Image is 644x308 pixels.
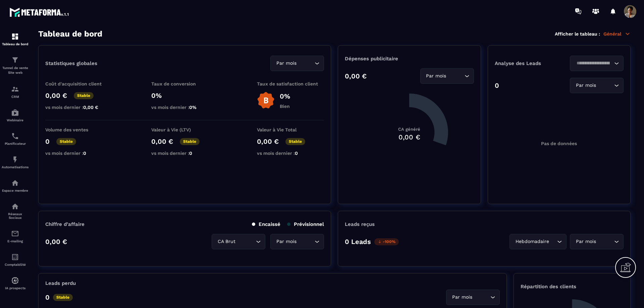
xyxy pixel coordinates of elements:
a: formationformationTableau de bord [2,27,29,51]
p: vs mois dernier : [257,150,324,156]
img: accountant [11,253,19,261]
input: Search for option [298,60,313,67]
div: Search for option [270,56,324,71]
a: formationformationTunnel de vente Site web [2,51,29,80]
p: -100% [374,238,399,245]
p: Bien [280,104,290,109]
input: Search for option [237,238,254,245]
h3: Tableau de bord [38,29,102,39]
input: Search for option [298,238,313,245]
p: CRM [2,95,29,99]
p: Répartition des clients [521,284,624,290]
p: Taux de satisfaction client [257,81,324,86]
p: Valeur à Vie Total [257,127,324,132]
p: 0,00 € [257,137,279,145]
a: accountantaccountantComptabilité [2,248,29,271]
p: 0 Leads [345,238,371,246]
p: Tableau de bord [2,42,29,46]
img: formation [11,33,19,41]
p: 0% [280,92,290,100]
p: Chiffre d’affaire [45,221,85,227]
a: formationformationCRM [2,80,29,104]
p: Espace membre [2,189,29,192]
p: 0 [495,81,499,89]
p: Afficher le tableau : [555,31,600,37]
p: Réseaux Sociaux [2,212,29,220]
p: 0,00 € [45,91,67,100]
p: Tunnel de vente Site web [2,66,29,75]
p: Général [603,31,631,37]
div: Search for option [570,234,624,249]
p: Stable [285,138,305,145]
img: social-network [11,202,19,210]
input: Search for option [550,238,555,245]
img: formation [11,85,19,93]
a: social-networksocial-networkRéseaux Sociaux [2,197,29,225]
p: Valeur à Vie (LTV) [151,127,218,132]
div: Search for option [570,78,624,93]
p: 0,00 € [151,137,173,145]
p: Planificateur [2,142,29,145]
input: Search for option [597,82,612,89]
p: Statistiques globales [45,60,97,66]
span: Par mois [275,60,298,67]
input: Search for option [474,294,489,301]
div: Search for option [420,68,474,84]
span: 0,00 € [83,105,98,110]
p: Comptabilité [2,263,29,266]
span: Par mois [275,238,298,245]
p: Analyse des Leads [495,60,559,66]
p: vs mois dernier : [45,150,112,156]
a: automationsautomationsWebinaire [2,104,29,127]
p: Automatisations [2,165,29,169]
div: Search for option [446,290,500,305]
p: Dépenses publicitaire [345,56,474,62]
p: 0 [45,137,50,145]
input: Search for option [448,72,463,80]
a: automationsautomationsEspace membre [2,174,29,197]
p: 0,00 € [45,238,67,246]
p: Stable [180,138,200,145]
p: Stable [53,294,73,301]
input: Search for option [597,238,612,245]
p: Coût d'acquisition client [45,81,112,86]
span: Par mois [425,72,448,80]
p: Volume des ventes [45,127,112,132]
div: Search for option [509,234,567,249]
p: Taux de conversion [151,81,218,86]
p: Stable [74,92,94,99]
img: scheduler [11,132,19,140]
p: Leads perdu [45,280,76,286]
img: automations [11,156,19,164]
div: Search for option [570,56,624,71]
p: vs mois dernier : [151,150,218,156]
img: formation [11,56,19,64]
span: 0 [189,150,192,156]
span: 0 [295,150,298,156]
a: emailemailE-mailing [2,225,29,248]
p: vs mois dernier : [45,105,112,110]
p: 0 [45,293,50,301]
a: automationsautomationsAutomatisations [2,150,29,174]
span: Par mois [574,238,597,245]
img: automations [11,109,19,117]
p: 0% [151,91,218,100]
p: Webinaire [2,118,29,122]
p: 0,00 € [345,72,367,80]
p: Stable [56,138,76,145]
img: logo [9,6,70,18]
a: schedulerschedulerPlanificateur [2,127,29,150]
p: Leads reçus [345,221,375,227]
img: b-badge-o.b3b20ee6.svg [257,91,275,109]
img: email [11,230,19,238]
span: 0 [83,150,86,156]
span: CA Brut [216,238,237,245]
p: IA prospects [2,286,29,290]
div: Search for option [270,234,324,249]
p: Pas de données [541,141,577,146]
p: Encaissé [252,221,280,227]
input: Search for option [574,60,612,67]
p: vs mois dernier : [151,105,218,110]
img: automations [11,276,19,285]
span: Par mois [574,82,597,89]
